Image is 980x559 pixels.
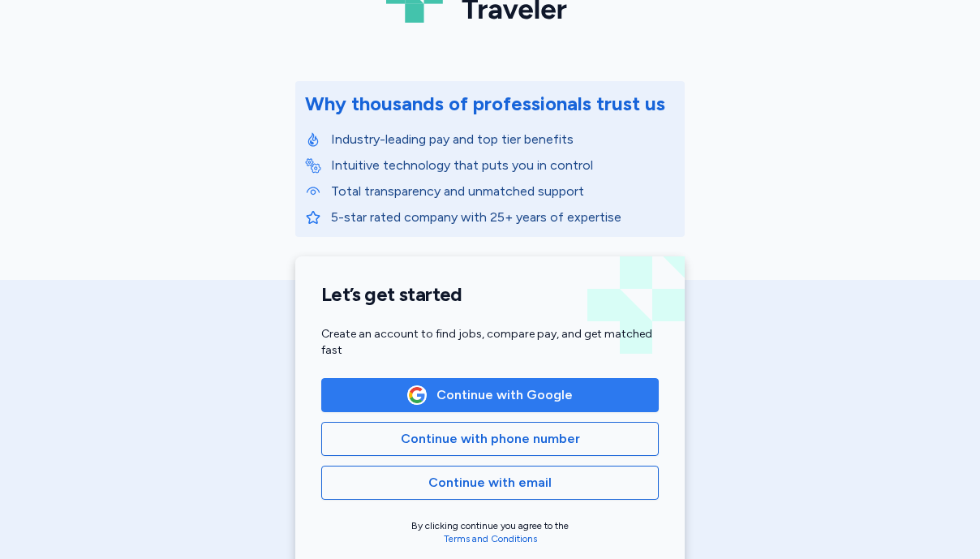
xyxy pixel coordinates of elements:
p: Intuitive technology that puts you in control [331,156,675,175]
p: 5-star rated company with 25+ years of expertise [331,208,675,227]
a: Terms and Conditions [444,533,537,544]
div: By clicking continue you agree to the [321,519,659,545]
p: Total transparency and unmatched support [331,182,675,201]
button: Continue with email [321,466,659,500]
span: Continue with email [428,473,552,492]
button: Google LogoContinue with Google [321,378,659,412]
p: Industry-leading pay and top tier benefits [331,130,675,149]
img: Google Logo [408,386,426,404]
span: Continue with phone number [401,429,580,449]
button: Continue with phone number [321,422,659,456]
div: Create an account to find jobs, compare pay, and get matched fast [321,326,659,359]
span: Continue with Google [436,385,573,405]
div: Why thousands of professionals trust us [305,91,665,117]
h1: Let’s get started [321,282,659,307]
